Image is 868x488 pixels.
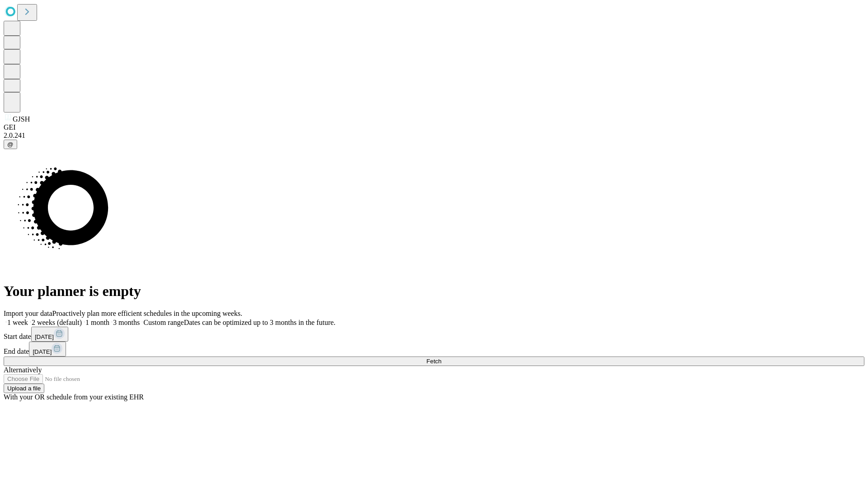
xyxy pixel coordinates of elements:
span: 2 weeks (default) [32,319,82,326]
span: 1 month [85,319,109,326]
span: 1 week [7,319,28,326]
div: Start date [4,327,864,342]
div: GEI [4,123,864,131]
button: Fetch [4,357,864,366]
div: 2.0.241 [4,131,864,140]
span: With your OR schedule from your existing EHR [4,393,144,401]
span: Alternatively [4,366,42,374]
span: @ [7,141,14,148]
span: Dates can be optimized up to 3 months in the future. [184,319,335,326]
span: Import your data [4,310,52,317]
div: End date [4,342,864,357]
span: Custom range [143,319,184,326]
span: [DATE] [33,348,52,355]
span: [DATE] [35,333,54,340]
span: 3 months [113,319,140,326]
button: @ [4,140,17,149]
h1: Your planner is empty [4,283,864,300]
span: Proactively plan more efficient schedules in the upcoming weeks. [52,310,242,317]
span: Fetch [426,358,441,365]
button: Upload a file [4,384,44,393]
button: [DATE] [31,327,68,342]
button: [DATE] [29,342,66,357]
span: GJSH [13,115,30,123]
